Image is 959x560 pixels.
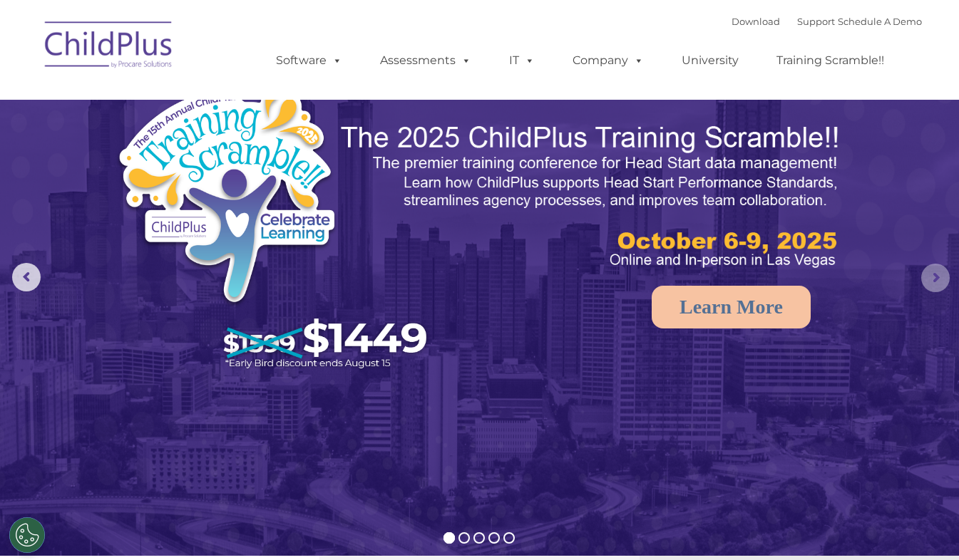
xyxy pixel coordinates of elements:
[667,46,753,75] a: University
[762,46,898,75] a: Training Scramble!!
[495,46,549,75] a: IT
[838,16,922,27] a: Schedule A Demo
[262,46,357,75] a: Software
[198,94,242,105] span: Last name
[558,46,658,75] a: Company
[652,286,811,328] a: Learn More
[797,16,835,27] a: Support
[732,16,780,27] a: Download
[38,11,180,83] img: ChildPlus by Procare Solutions
[198,152,259,163] span: Phone number
[732,16,922,27] font: |
[9,517,45,553] button: Cookies Settings
[366,46,486,75] a: Assessments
